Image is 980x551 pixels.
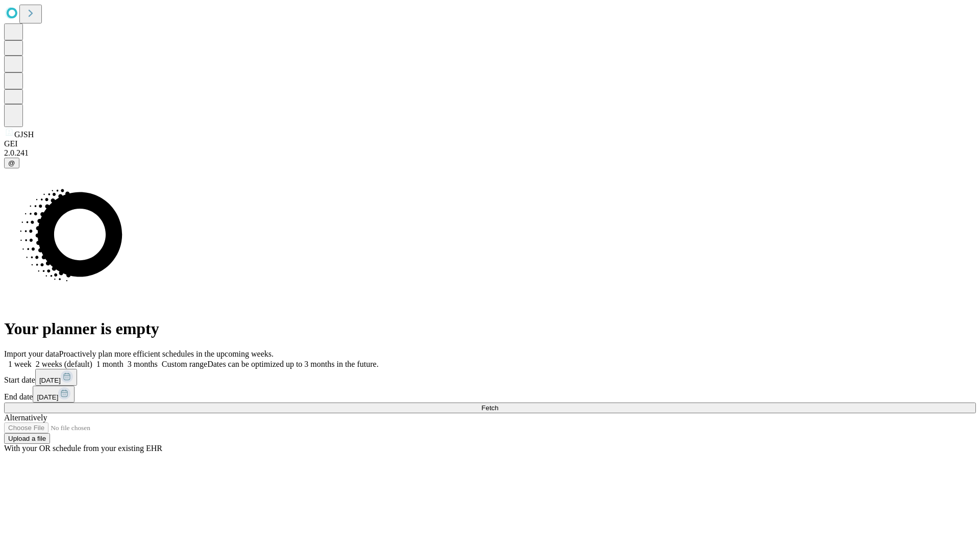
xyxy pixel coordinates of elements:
button: Fetch [4,403,976,413]
span: [DATE] [39,377,61,384]
div: End date [4,386,976,403]
h1: Your planner is empty [4,319,976,338]
span: Fetch [481,404,498,412]
span: Dates can be optimized up to 3 months in the future. [207,360,378,368]
span: 3 months [128,360,158,368]
span: @ [8,159,15,167]
div: Start date [4,369,976,386]
span: 2 weeks (default) [36,360,92,368]
span: Alternatively [4,413,47,422]
button: [DATE] [35,369,77,386]
div: 2.0.241 [4,148,976,158]
span: Custom range [162,360,207,368]
span: [DATE] [37,393,58,401]
button: Upload a file [4,433,50,444]
span: 1 month [96,360,124,368]
span: Import your data [4,349,59,358]
button: [DATE] [33,386,75,403]
span: GJSH [14,130,34,139]
button: @ [4,158,19,168]
div: GEI [4,139,976,148]
span: With your OR schedule from your existing EHR [4,444,162,453]
span: 1 week [8,360,32,368]
span: Proactively plan more efficient schedules in the upcoming weeks. [59,349,274,358]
